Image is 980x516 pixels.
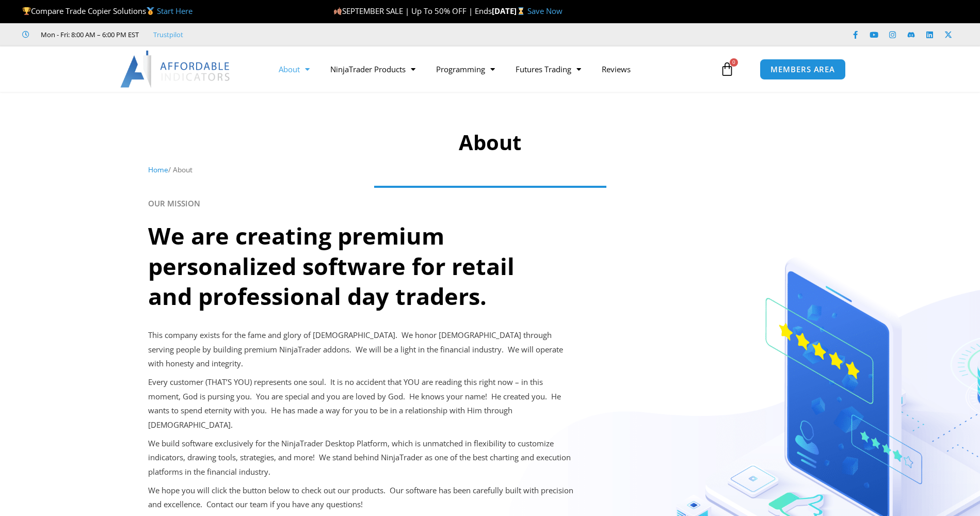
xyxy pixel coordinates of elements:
[153,28,183,41] a: Trustpilot
[517,7,525,15] img: ⌛
[148,437,574,480] p: We build software exclusively for the NinjaTrader Desktop Platform, which is unmatched in flexibi...
[148,483,574,512] p: We hope you will click the button below to check out our products. Our software has been carefull...
[334,7,342,15] img: 🍂
[268,57,717,81] nav: Menu
[704,54,750,84] a: 0
[148,165,168,174] a: Home
[268,57,320,81] a: About
[148,375,574,432] p: Every customer (THAT’S YOU) represents one soul. It is no accident that YOU are reading this righ...
[426,57,505,81] a: Programming
[527,6,563,16] a: Save Now
[148,128,832,157] h1: About
[148,221,558,312] h2: We are creating premium personalized software for retail and professional day traders.
[591,57,641,81] a: Reviews
[22,6,192,16] span: Compare Trade Copier Solutions
[148,199,832,208] h6: OUR MISSION
[333,6,492,16] span: SEPTEMBER SALE | Up To 50% OFF | Ends
[148,163,832,176] nav: Breadcrumb
[157,6,192,16] a: Start Here
[147,7,154,15] img: 🥇
[730,58,738,67] span: 0
[492,6,527,16] strong: [DATE]
[505,57,591,81] a: Futures Trading
[320,57,426,81] a: NinjaTrader Products
[120,51,231,88] img: LogoAI | Affordable Indicators – NinjaTrader
[770,66,835,73] span: MEMBERS AREA
[148,328,574,372] p: This company exists for the fame and glory of [DEMOGRAPHIC_DATA]. We honor [DEMOGRAPHIC_DATA] thr...
[23,7,30,15] img: 🏆
[760,59,846,80] a: MEMBERS AREA
[38,28,139,41] span: Mon - Fri: 8:00 AM – 6:00 PM EST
